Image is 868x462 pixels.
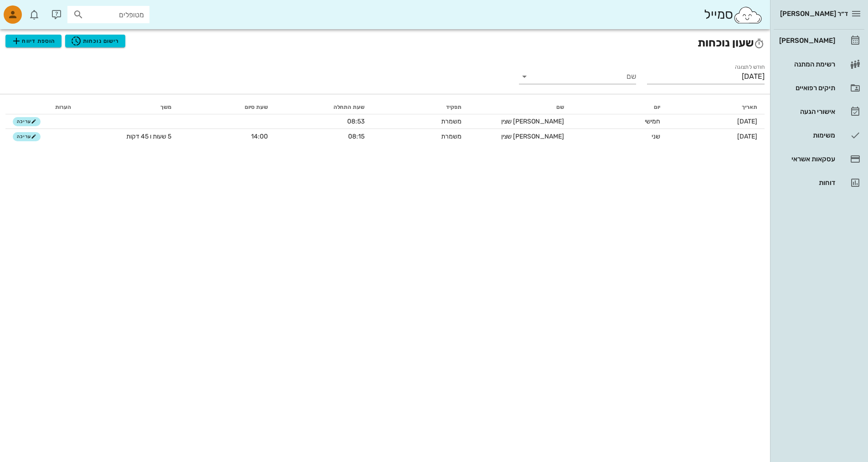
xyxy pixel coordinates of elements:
a: דוחות [774,172,864,194]
span: 08:15 [348,133,365,140]
div: עסקאות אשראי [777,155,835,163]
span: יום [654,104,660,110]
span: עריכה [17,134,36,139]
label: חודש לתצוגה [735,64,765,71]
div: רשימת המתנה [777,61,835,68]
span: שני [652,133,660,140]
span: הערות [55,104,71,110]
th: משך [78,100,179,114]
span: 08:53 [347,118,365,125]
div: סמייל [704,5,763,25]
h2: שעון נוכחות [5,35,765,51]
span: עריכה [17,119,36,124]
span: [PERSON_NAME] שצין [501,118,564,125]
th: תאריך: לא ממוין. לחץ למיון לפי סדר עולה. הפעל למיון עולה. [668,100,765,114]
th: תפקיד: לא ממוין. לחץ למיון לפי סדר עולה. הפעל למיון עולה. [372,100,469,114]
a: משימות [774,124,864,146]
th: שם: לא ממוין. לחץ למיון לפי סדר עולה. הפעל למיון עולה. [469,100,571,114]
span: חמישי [645,118,660,125]
span: שעת סיום [245,104,268,110]
div: משימות [777,132,835,139]
th: שעת סיום [179,100,275,114]
img: SmileCloud logo [733,6,763,24]
span: 5 שעות ו 45 דקות [126,133,171,140]
a: רשימת המתנה [774,53,864,75]
button: רישום נוכחות [65,35,125,47]
th: שעת התחלה [275,100,372,114]
span: [PERSON_NAME] שצין [501,133,564,140]
span: רישום נוכחות [71,36,119,46]
a: אישורי הגעה [774,101,864,123]
span: ד״ר [PERSON_NAME] [780,10,848,18]
span: 14:00 [251,133,268,140]
div: אישורי הגעה [777,108,835,115]
span: [DATE] [737,118,757,125]
span: הוספת דיווח [11,36,56,46]
button: הוספת דיווח [5,35,62,47]
button: עריכה [13,132,41,141]
a: תיקים רפואיים [774,77,864,99]
span: משך [160,104,171,110]
a: [PERSON_NAME] [774,30,864,51]
th: הערות [48,100,78,114]
th: יום: לא ממוין. לחץ למיון לפי סדר עולה. הפעל למיון עולה. [571,100,668,114]
span: תאריך [742,104,757,110]
td: משמרת [372,129,469,144]
div: דוחות [777,179,835,186]
span: שעת התחלה [334,104,365,110]
div: תיקים רפואיים [777,84,835,92]
span: תפקיד [446,104,462,110]
span: [DATE] [737,133,757,140]
td: משמרת [372,114,469,129]
button: עריכה [13,117,41,126]
span: שם [556,104,564,110]
a: עסקאות אשראי [774,148,864,170]
div: [PERSON_NAME] [777,37,835,44]
span: תג [27,7,32,13]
